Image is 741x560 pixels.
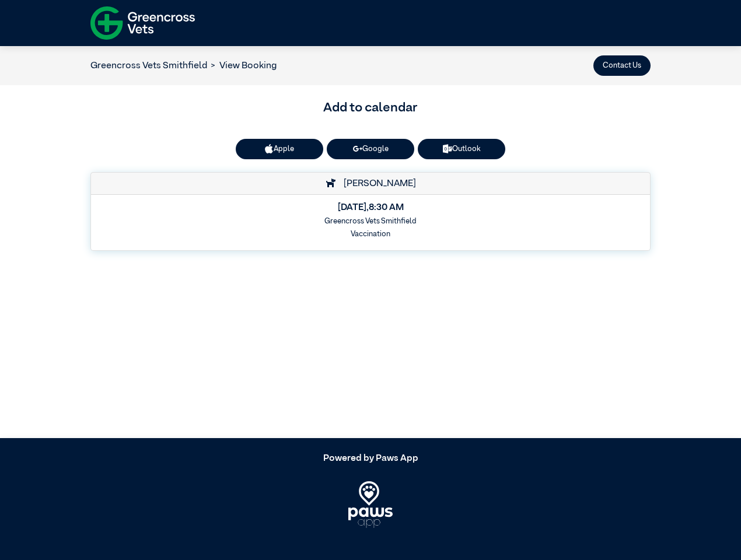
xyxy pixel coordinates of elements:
h6: Greencross Vets Smithfield [99,217,642,226]
img: PawsApp [348,481,393,528]
h5: [DATE] , 8:30 AM [99,202,642,213]
button: Contact Us [593,55,651,76]
h6: Vaccination [99,230,642,239]
a: Google [327,139,414,159]
nav: breadcrumb [90,59,277,73]
a: Outlook [418,139,505,159]
h3: Add to calendar [90,99,651,118]
a: Greencross Vets Smithfield [90,61,207,71]
li: View Booking [207,59,277,73]
button: Apple [236,139,323,159]
h5: Powered by Paws App [90,453,651,464]
img: f-logo [90,3,195,43]
span: [PERSON_NAME] [338,179,416,188]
